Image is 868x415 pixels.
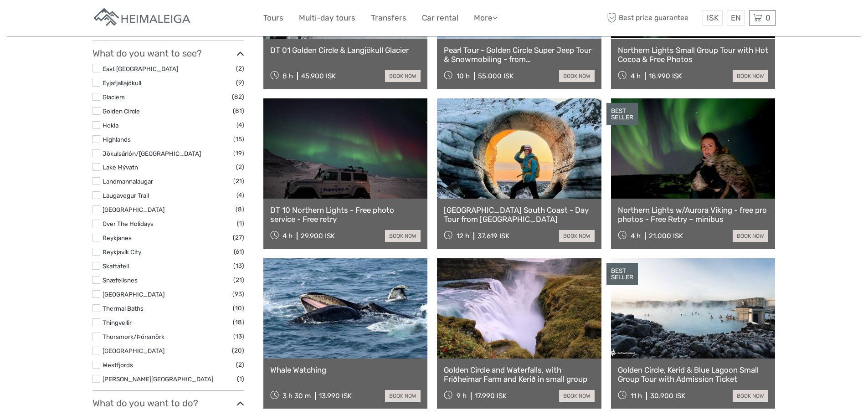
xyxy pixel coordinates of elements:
[103,93,125,101] a: Glaciers
[282,392,311,400] span: 3 h 30 m
[478,232,509,240] div: 37.619 ISK
[631,72,641,80] span: 4 h
[236,190,244,200] span: (4)
[103,305,144,312] a: Thermal Baths
[707,13,719,22] span: ISK
[233,331,244,342] span: (13)
[233,134,244,144] span: (15)
[103,79,141,87] a: Eyjafjallajökull
[105,14,116,25] button: Open LiveChat chat widget
[103,262,129,270] a: Skaftafell
[233,275,244,285] span: (21)
[385,70,421,82] a: book now
[475,392,507,400] div: 17.990 ISK
[103,375,213,383] a: [PERSON_NAME][GEOGRAPHIC_DATA]
[733,230,768,242] a: book now
[606,103,638,126] div: BEST SELLER
[474,11,498,25] a: More
[233,261,244,271] span: (13)
[233,232,244,243] span: (27)
[650,392,685,400] div: 30.900 ISK
[263,11,283,25] a: Tours
[371,11,406,25] a: Transfers
[457,392,467,400] span: 9 h
[733,70,768,82] a: book now
[103,150,201,157] a: Jökulsárlón/[GEOGRAPHIC_DATA]
[618,46,769,64] a: Northern Lights Small Group Tour with Hot Cocoa & Free Photos
[103,220,154,227] a: Over The Holidays
[103,347,164,354] a: [GEOGRAPHIC_DATA]
[299,11,355,25] a: Multi-day tours
[233,317,244,328] span: (18)
[559,390,595,402] a: book now
[103,319,132,326] a: Thingvellir
[103,234,132,241] a: Reykjanes
[233,106,244,116] span: (81)
[457,72,470,80] span: 10 h
[631,232,641,240] span: 4 h
[103,291,164,298] a: [GEOGRAPHIC_DATA]
[103,65,178,72] a: East [GEOGRAPHIC_DATA]
[649,72,682,80] div: 18.990 ISK
[103,136,131,143] a: Highlands
[13,16,103,23] p: We're away right now. Please check back later!
[232,289,244,299] span: (93)
[606,263,638,286] div: BEST SELLER
[478,72,514,80] div: 55.000 ISK
[234,246,244,257] span: (61)
[103,108,140,115] a: Golden Circle
[103,248,141,256] a: Reykjavík City
[233,148,244,159] span: (19)
[103,277,138,284] a: Snæfellsnes
[605,10,700,26] span: Best price guarantee
[103,164,138,171] a: Lake Mývatn
[301,72,336,80] div: 45.900 ISK
[444,205,595,224] a: [GEOGRAPHIC_DATA] South Coast - Day Tour from [GEOGRAPHIC_DATA]
[103,333,164,340] a: Thorsmork/Þórsmörk
[233,176,244,186] span: (21)
[232,345,244,356] span: (20)
[236,359,244,370] span: (2)
[232,92,244,102] span: (82)
[103,192,149,199] a: Laugavegur Trail
[385,230,421,242] a: book now
[237,218,244,229] span: (1)
[236,162,244,172] span: (2)
[422,11,458,25] a: Car rental
[103,178,153,185] a: Landmannalaugar
[236,204,244,215] span: (8)
[649,232,683,240] div: 21.000 ISK
[282,72,293,80] span: 8 h
[92,398,244,409] h3: What do you want to do?
[270,46,421,55] a: DT 01 Golden Circle & Langjökull Glacier
[319,392,352,400] div: 13.990 ISK
[631,392,642,400] span: 11 h
[727,10,745,26] div: EN
[237,374,244,384] span: (1)
[764,13,772,22] span: 0
[282,232,293,240] span: 4 h
[444,365,595,384] a: Golden Circle and Waterfalls, with Friðheimar Farm and Kerið in small group
[444,46,595,64] a: Pearl Tour - Golden Circle Super Jeep Tour & Snowmobiling - from [GEOGRAPHIC_DATA]
[457,232,469,240] span: 12 h
[301,232,335,240] div: 29.900 ISK
[233,303,244,313] span: (10)
[270,205,421,224] a: DT 10 Northern Lights - Free photo service - Free retry
[92,7,193,29] img: Apartments in Reykjavik
[103,361,133,369] a: Westfjords
[270,365,421,374] a: Whale Watching
[103,206,164,213] a: [GEOGRAPHIC_DATA]
[733,390,768,402] a: book now
[103,122,118,129] a: Hekla
[236,120,244,130] span: (4)
[618,205,769,224] a: Northern Lights w/Aurora Viking - free pro photos - Free Retry – minibus
[559,230,595,242] a: book now
[559,70,595,82] a: book now
[385,390,421,402] a: book now
[236,63,244,74] span: (2)
[236,77,244,88] span: (9)
[618,365,769,384] a: Golden Circle, Kerid & Blue Lagoon Small Group Tour with Admission Ticket
[92,48,244,59] h3: What do you want to see?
